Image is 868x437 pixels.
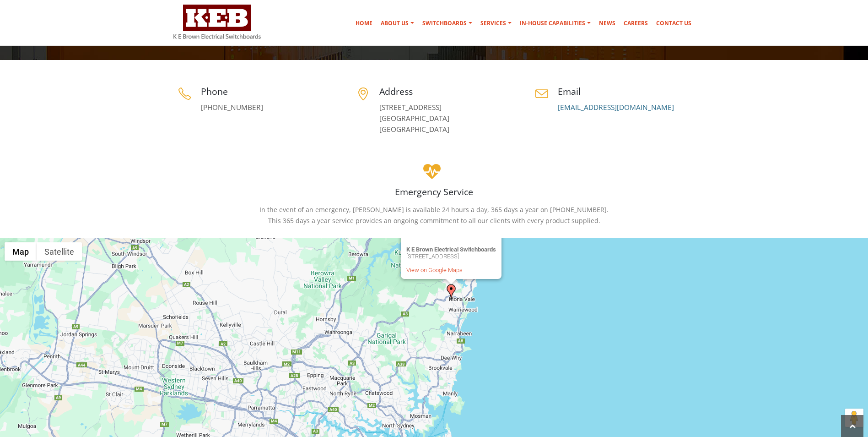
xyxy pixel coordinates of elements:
[477,14,515,33] a: Services
[5,242,37,261] button: Show street map
[419,14,476,33] a: Switchboards
[173,204,695,226] p: In the event of an emergency, [PERSON_NAME] is available 24 hours a day, 365 days a year on [PHON...
[406,246,496,253] strong: K E Brown Electrical Switchboards
[845,409,863,427] button: Drag Pegman onto the map to open Street View
[516,14,594,33] a: In-house Capabilities
[379,103,449,134] a: [STREET_ADDRESS][GEOGRAPHIC_DATA][GEOGRAPHIC_DATA]
[652,14,695,33] a: Contact Us
[558,85,695,98] h4: Email
[201,103,263,112] a: [PHONE_NUMBER]
[595,14,619,33] a: News
[173,5,261,39] img: K E Brown Electrical Switchboards
[406,267,463,273] a: View on Google Maps
[377,14,418,33] a: About Us
[406,246,496,273] div: [STREET_ADDRESS]
[379,85,517,98] h4: Address
[558,103,674,112] a: [EMAIL_ADDRESS][DOMAIN_NAME]
[201,85,338,98] h4: Phone
[173,186,695,198] h4: Emergency Service
[620,14,652,33] a: Careers
[37,242,82,261] button: Show satellite imagery
[352,14,376,33] a: Home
